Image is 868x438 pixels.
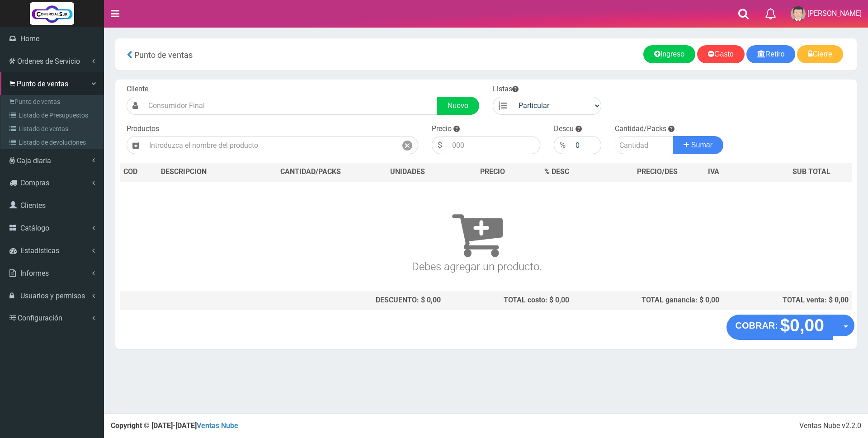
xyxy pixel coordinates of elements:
[127,124,159,134] label: Productos
[144,97,437,115] input: Consumidor Final
[480,167,505,177] span: PRECIO
[17,57,80,66] span: Ordenes de Servicio
[791,6,806,21] img: User Image
[448,136,540,154] input: 000
[571,136,601,154] input: 000
[726,315,834,340] button: COBRAR: $0,00
[637,167,678,176] span: PRECIO/DES
[123,194,830,273] h3: Debes agregar un producto.
[20,179,49,187] span: Compras
[174,167,207,176] span: CRIPCION
[807,9,862,18] span: [PERSON_NAME]
[197,421,238,430] a: Ventas Nube
[736,320,778,330] strong: COBRAR:
[615,124,666,134] label: Cantidad/Packs
[554,136,571,154] div: %
[448,295,569,306] div: TOTAL costo: $ 0,00
[3,122,104,136] a: Listado de ventas
[643,45,695,63] a: Ingreso
[793,167,830,177] span: SUB TOTAL
[145,136,397,154] input: Introduzca el nombre del producto
[3,108,104,122] a: Listado de Presupuestos
[370,163,444,181] th: UNIDADES
[432,136,448,154] div: $
[437,97,479,115] a: Nuevo
[127,84,148,94] label: Cliente
[708,167,719,176] span: IVA
[691,141,712,149] span: Sumar
[615,136,673,154] input: Cantidad
[780,316,824,335] strong: $0,00
[576,295,719,306] div: TOTAL ganancia: $ 0,00
[120,163,157,181] th: COD
[18,314,62,322] span: Configuración
[726,295,849,306] div: TOTAL venta: $ 0,00
[134,50,193,60] span: Punto de ventas
[30,2,74,25] img: Logo grande
[554,124,574,134] label: Descu
[111,421,238,430] strong: Copyright © [DATE]-[DATE]
[20,224,49,232] span: Catálogo
[746,45,796,63] a: Retiro
[17,80,68,88] span: Punto de ventas
[797,45,843,63] a: Cierre
[20,269,49,278] span: Informes
[3,95,104,108] a: Punto de ventas
[250,163,370,181] th: CANTIDAD/PACKS
[157,163,250,181] th: DES
[254,295,441,306] div: DESCUENTO: $ 0,00
[697,45,745,63] a: Gasto
[432,124,452,134] label: Precio
[799,421,861,431] div: Ventas Nube v2.2.0
[20,34,39,43] span: Home
[20,201,46,210] span: Clientes
[3,136,104,149] a: Listado de devoluciones
[493,84,519,94] label: Listas
[544,167,569,176] span: % DESC
[17,156,51,165] span: Caja diaria
[673,136,723,154] button: Sumar
[20,246,59,255] span: Estadisticas
[20,292,85,300] span: Usuarios y permisos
